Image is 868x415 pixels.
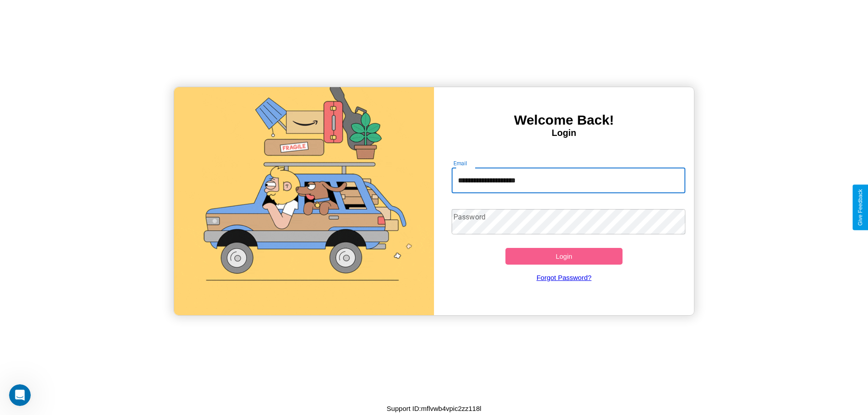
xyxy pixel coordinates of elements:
label: Email [453,159,467,167]
div: Give Feedback [857,189,863,226]
h4: Login [434,128,694,138]
p: Support ID: mflvwb4vpic2zz118l [387,402,481,415]
a: Forgot Password? [447,265,681,290]
img: gif [174,87,434,315]
button: Login [505,248,623,265]
h3: Welcome Back! [434,112,694,128]
iframe: Intercom live chat [9,384,31,406]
